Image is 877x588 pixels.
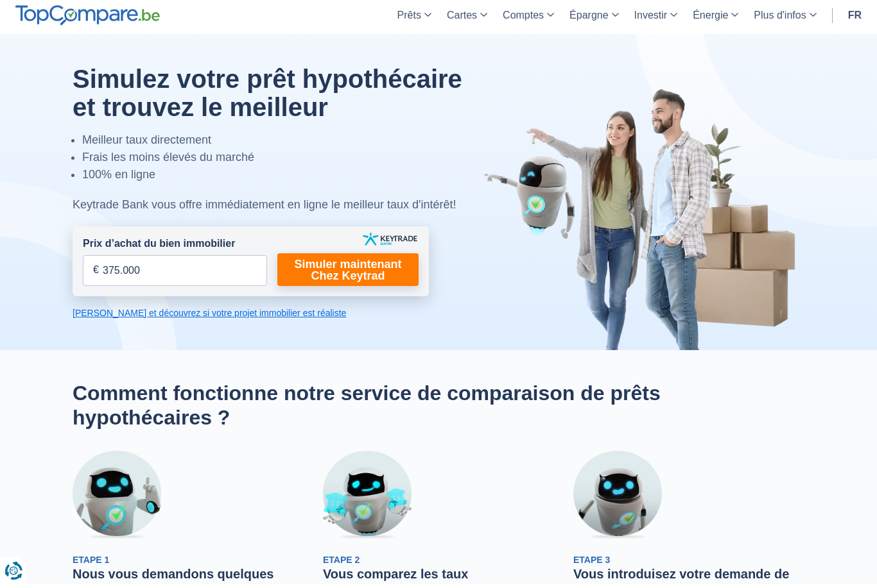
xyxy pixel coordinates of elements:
[573,559,610,569] span: Etape 3
[73,310,429,323] a: [PERSON_NAME] et découvrez si votre projet immobilier est réaliste
[73,69,492,125] h1: Simulez votre prêt hypothécaire et trouvez le meilleur
[73,455,161,543] img: Etape 1
[73,559,109,569] span: Etape 1
[73,385,804,434] h2: Comment fonctionne notre service de comparaison de prêts hypothécaires ?
[363,237,417,249] img: keytrade
[73,200,492,217] div: Keytrade Bank vous offre immédiatement en ligne le meilleur taux d'intérêt!
[93,267,99,281] span: €
[15,9,160,29] img: TopCompare
[277,257,419,290] a: Simuler maintenant Chez Keytrad
[323,570,554,585] h3: Vous comparez les taux
[83,240,235,255] label: Prix d’achat du bien immobilier
[82,135,492,153] li: Meilleur taux directement
[82,153,492,170] li: Frais les moins élevés du marché
[483,91,804,354] img: image-hero
[323,559,360,569] span: Etape 2
[573,455,662,543] img: Etape 3
[323,455,412,543] img: Etape 2
[82,170,492,187] li: 100% en ligne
